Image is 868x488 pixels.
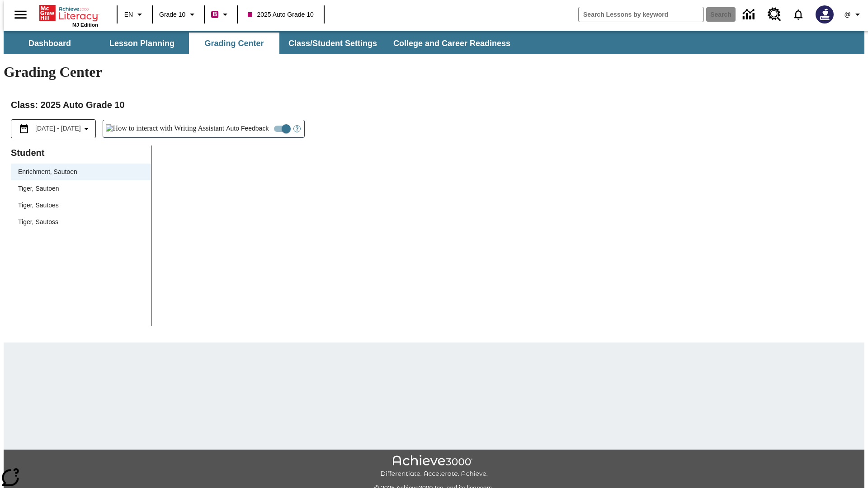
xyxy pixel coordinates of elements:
[18,201,144,210] span: Tiger, Sautoes
[579,7,703,22] input: search field
[290,120,304,137] button: Open Help for Writing Assistant
[18,167,144,177] span: Enrichment, Sautoen
[212,9,217,20] span: B
[189,33,279,54] button: Grading Center
[5,33,95,54] button: Dashboard
[248,10,313,19] span: 2025 Auto Grade 10
[97,33,187,54] button: Lesson Planning
[787,3,810,26] a: Notifications
[106,124,225,133] img: How to interact with Writing Assistant
[15,123,92,134] button: Select the date range menu item
[11,98,857,112] h2: Class : 2025 Auto Grade 10
[72,22,98,28] span: NJ Edition
[124,10,133,19] span: EN
[816,5,834,23] img: Avatar
[839,6,868,23] button: Profile/Settings
[120,6,149,23] button: Language: EN, Select a language
[810,3,839,26] button: Select a new avatar
[11,214,151,230] div: Tiger, Sautoss
[4,31,864,54] div: SubNavbar
[11,180,151,197] div: Tiger, Sautoen
[11,145,151,160] p: Student
[39,3,98,28] div: Home
[35,124,81,133] span: [DATE] - [DATE]
[7,1,34,28] button: Open side menu
[81,123,92,134] svg: Collapse Date Range Filter
[4,64,864,80] h1: Grading Center
[208,6,234,23] button: Boost Class color is violet red. Change class color
[844,10,850,19] span: @
[11,197,151,214] div: Tiger, Sautoes
[18,217,144,227] span: Tiger, Sautoss
[281,33,384,54] button: Class/Student Settings
[4,33,519,54] div: SubNavbar
[159,10,185,19] span: Grade 10
[39,4,98,22] a: Home
[226,124,269,133] span: Auto Feedback
[380,455,488,478] img: Achieve3000 Differentiate Accelerate Achieve
[386,33,518,54] button: College and Career Readiness
[737,2,762,27] a: Data Center
[18,184,144,193] span: Tiger, Sautoen
[762,2,787,27] a: Resource Center, Will open in new tab
[11,164,151,180] div: Enrichment, Sautoen
[156,6,201,23] button: Grade: Grade 10, Select a grade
